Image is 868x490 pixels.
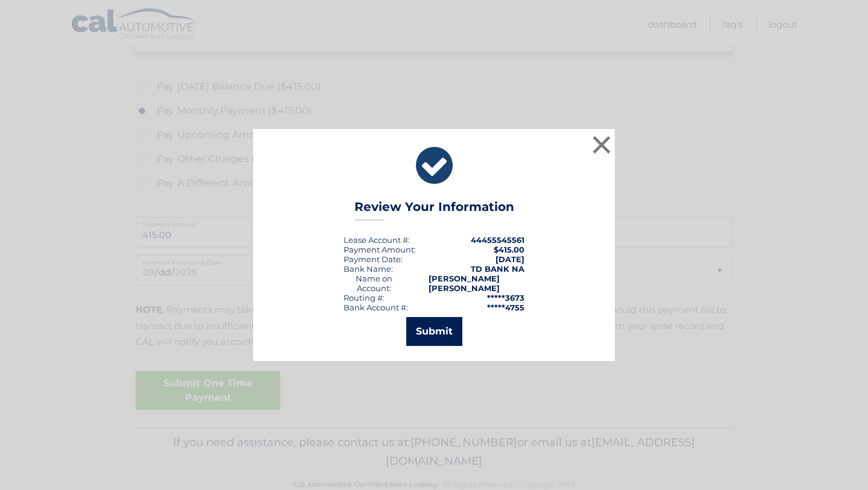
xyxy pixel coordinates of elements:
div: Bank Name: [344,264,393,274]
h3: Review Your Information [354,199,514,221]
div: : [344,254,403,264]
span: [DATE] [495,254,524,264]
strong: TD BANK NA [471,264,524,274]
div: Payment Amount: [344,245,416,254]
span: $415.00 [494,245,524,254]
span: Payment Date [344,254,401,264]
button: Submit [406,317,462,346]
strong: [PERSON_NAME] [PERSON_NAME] [429,274,500,293]
button: × [590,133,614,157]
div: Routing #: [344,293,385,303]
strong: 44455545561 [471,235,524,245]
div: Name on Account: [344,274,404,293]
div: Lease Account #: [344,235,410,245]
div: Bank Account #: [344,303,408,312]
